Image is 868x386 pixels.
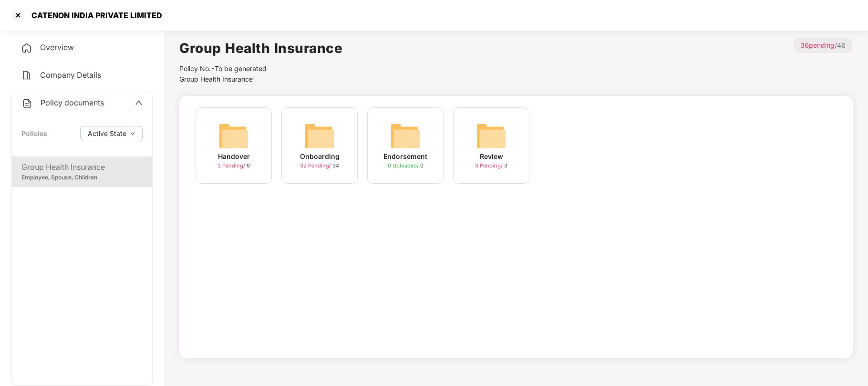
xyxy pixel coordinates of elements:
[41,98,104,107] span: Policy documents
[21,98,33,109] img: svg+xml;base64,PHN2ZyB4bWxucz0iaHR0cDovL3d3dy53My5vcmcvMjAwMC9zdmciIHdpZHRoPSIyNCIgaGVpZ2h0PSIyNC...
[135,99,143,106] span: up
[21,70,32,81] img: svg+xml;base64,PHN2ZyB4bWxucz0iaHR0cDovL3d3dy53My5vcmcvMjAwMC9zdmciIHdpZHRoPSIyNCIgaGVpZ2h0PSIyNC...
[304,121,335,151] img: svg+xml;base64,PHN2ZyB4bWxucz0iaHR0cDovL3d3dy53My5vcmcvMjAwMC9zdmciIHdpZHRoPSI2NCIgaGVpZ2h0PSI2NC...
[218,151,250,162] div: Handover
[300,162,339,170] div: 34
[390,121,421,151] img: svg+xml;base64,PHN2ZyB4bWxucz0iaHR0cDovL3d3dy53My5vcmcvMjAwMC9zdmciIHdpZHRoPSI2NCIgaGVpZ2h0PSI2NC...
[388,162,420,169] span: 0 Uploaded /
[179,75,253,83] span: Group Health Insurance
[21,42,32,54] img: svg+xml;base64,PHN2ZyB4bWxucz0iaHR0cDovL3d3dy53My5vcmcvMjAwMC9zdmciIHdpZHRoPSIyNCIgaGVpZ2h0PSIyNC...
[40,70,101,80] span: Company Details
[21,161,143,173] div: Group Health Insurance
[480,151,503,162] div: Review
[21,128,47,139] div: Policies
[383,151,427,162] div: Endorsement
[179,38,342,59] h1: Group Health Insurance
[793,38,853,53] p: / 46
[388,162,424,170] div: 0
[130,131,135,136] span: down
[475,162,507,170] div: 3
[475,162,504,169] span: 3 Pending /
[40,42,74,52] span: Overview
[218,121,249,151] img: svg+xml;base64,PHN2ZyB4bWxucz0iaHR0cDovL3d3dy53My5vcmcvMjAwMC9zdmciIHdpZHRoPSI2NCIgaGVpZ2h0PSI2NC...
[300,162,332,169] span: 32 Pending /
[217,162,250,170] div: 9
[21,173,143,182] div: Employee, Spouse, Children
[300,151,340,162] div: Onboarding
[26,10,162,20] div: CATENON INDIA PRIVATE LIMITED
[80,126,143,141] button: Active Statedown
[476,121,506,151] img: svg+xml;base64,PHN2ZyB4bWxucz0iaHR0cDovL3d3dy53My5vcmcvMjAwMC9zdmciIHdpZHRoPSI2NCIgaGVpZ2h0PSI2NC...
[88,128,126,139] span: Active State
[800,41,835,49] span: 36 pending
[217,162,247,169] span: 1 Pending /
[179,63,342,74] div: Policy No.- To be generated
